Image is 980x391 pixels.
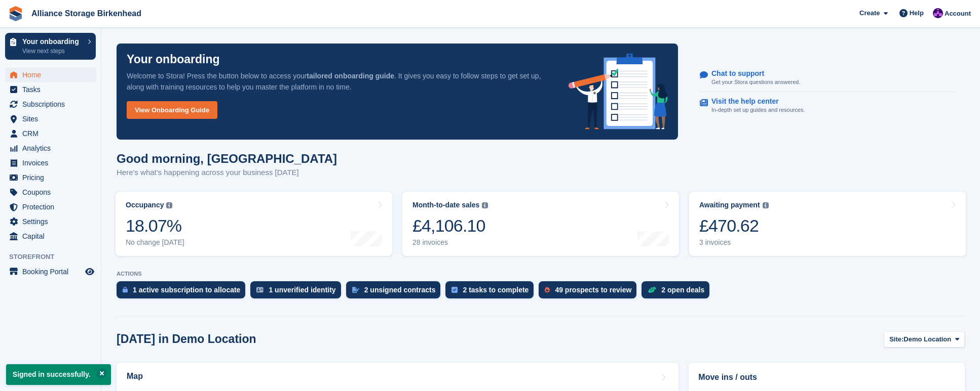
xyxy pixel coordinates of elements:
a: menu [5,200,96,214]
img: icon-info-grey-7440780725fd019a000dd9b08b2336e03edf1995a4989e88bcd33f0948082b44.svg [482,202,488,208]
p: Signed in successfully. [6,364,111,385]
a: menu [5,82,96,97]
a: Month-to-date sales £4,106.10 28 invoices [402,192,679,256]
div: Awaiting payment [699,201,760,209]
p: View next steps [22,47,83,56]
a: 2 unsigned contracts [346,281,446,303]
span: Sites [22,112,83,126]
div: Occupancy [126,201,164,209]
strong: tailored onboarding guide [307,72,394,80]
div: Month-to-date sales [412,201,479,209]
a: menu [5,112,96,126]
a: menu [5,68,96,82]
span: Booking Portal [22,265,83,279]
a: menu [5,214,96,229]
div: 18.07% [126,215,184,236]
img: stora-icon-8386f47178a22dfd0bd8f6a31ec36ba5ce8667c1dd55bd0f319d3a0aa187defe.svg [8,6,23,21]
img: contract_signature_icon-13c848040528278c33f63329250d36e43548de30e8caae1d1a13099fd9432cc5.svg [352,287,359,293]
span: Invoices [22,156,83,170]
span: CRM [22,126,83,141]
a: Chat to support Get your Stora questions answered. [700,64,955,92]
div: 3 invoices [699,238,769,247]
p: Get your Stora questions answered. [711,78,800,86]
img: verify_identity-adf6edd0f0f0b5bbfe63781bf79b02c33cf7c696d77639b501bdc392416b5a36.svg [256,287,263,293]
a: menu [5,156,96,170]
span: Site: [889,334,903,344]
a: menu [5,170,96,185]
h1: Good morning, [GEOGRAPHIC_DATA] [117,152,337,165]
button: Site: Demo Location [884,331,965,348]
span: Create [859,8,880,18]
a: Alliance Storage Birkenhead [27,5,145,22]
p: Here's what's happening across your business [DATE] [117,167,337,179]
span: Account [945,9,971,19]
div: 1 unverified identity [269,286,335,294]
div: 1 active subscription to allocate [133,286,240,294]
h2: Move ins / outs [698,371,955,383]
img: prospect-51fa495bee0391a8d652442698ab0144808aea92771e9ea1ae160a38d050c398.svg [545,287,550,293]
div: 49 prospects to review [555,286,631,294]
span: Analytics [22,141,83,155]
a: menu [5,265,96,279]
p: ACTIONS [117,271,965,277]
a: menu [5,126,96,141]
a: Preview store [84,266,96,278]
a: 2 tasks to complete [445,281,539,303]
span: Coupons [22,185,83,199]
img: task-75834270c22a3079a89374b754ae025e5fb1db73e45f91037f5363f120a921f8.svg [451,287,458,293]
img: deal-1b604bf984904fb50ccaf53a9ad4b4a5d6e5aea283cecdc64d6e3604feb123c2.svg [648,286,656,293]
a: 2 open deals [642,281,714,303]
h2: Map [127,372,143,381]
div: 2 tasks to complete [463,286,529,294]
span: Protection [22,200,83,214]
div: 28 invoices [412,238,488,247]
p: In-depth set up guides and resources. [711,106,805,114]
div: 2 open deals [661,286,704,294]
img: active_subscription_to_allocate_icon-d502201f5373d7db506a760aba3b589e785aa758c864c3986d89f69b8ff3... [123,286,128,293]
div: £4,106.10 [412,215,488,236]
span: Home [22,68,83,82]
div: No change [DATE] [126,238,184,247]
span: Tasks [22,82,83,97]
div: 2 unsigned contracts [364,286,436,294]
p: Visit the help center [711,97,797,106]
img: Romilly Norton [933,8,943,18]
p: Chat to support [711,69,792,78]
span: Demo Location [903,334,951,344]
img: icon-info-grey-7440780725fd019a000dd9b08b2336e03edf1995a4989e88bcd33f0948082b44.svg [166,202,172,208]
span: Settings [22,214,83,229]
a: menu [5,229,96,243]
p: Your onboarding [127,54,220,65]
h2: [DATE] in Demo Location [117,332,256,346]
a: 1 active subscription to allocate [117,281,250,303]
a: menu [5,185,96,199]
p: Your onboarding [22,38,83,45]
a: View Onboarding Guide [127,101,217,119]
span: Subscriptions [22,97,83,111]
a: Your onboarding View next steps [5,33,96,60]
div: £470.62 [699,215,769,236]
span: Capital [22,229,83,243]
span: Help [910,8,924,18]
img: icon-info-grey-7440780725fd019a000dd9b08b2336e03edf1995a4989e88bcd33f0948082b44.svg [763,202,769,208]
a: menu [5,141,96,155]
a: 1 unverified identity [250,281,346,303]
img: onboarding-info-6c161a55d2c0e0a8cae90662b2fe09162a5109e8cc188191df67fb4f79e88e88.svg [569,54,668,129]
a: Visit the help center In-depth set up guides and resources. [700,92,955,119]
a: menu [5,97,96,111]
a: Awaiting payment £470.62 3 invoices [689,192,966,256]
a: 49 prospects to review [539,281,642,303]
p: Welcome to Stora! Press the button below to access your . It gives you easy to follow steps to ge... [127,70,552,93]
span: Storefront [9,252,101,262]
a: Occupancy 18.07% No change [DATE] [116,192,392,256]
span: Pricing [22,170,83,185]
